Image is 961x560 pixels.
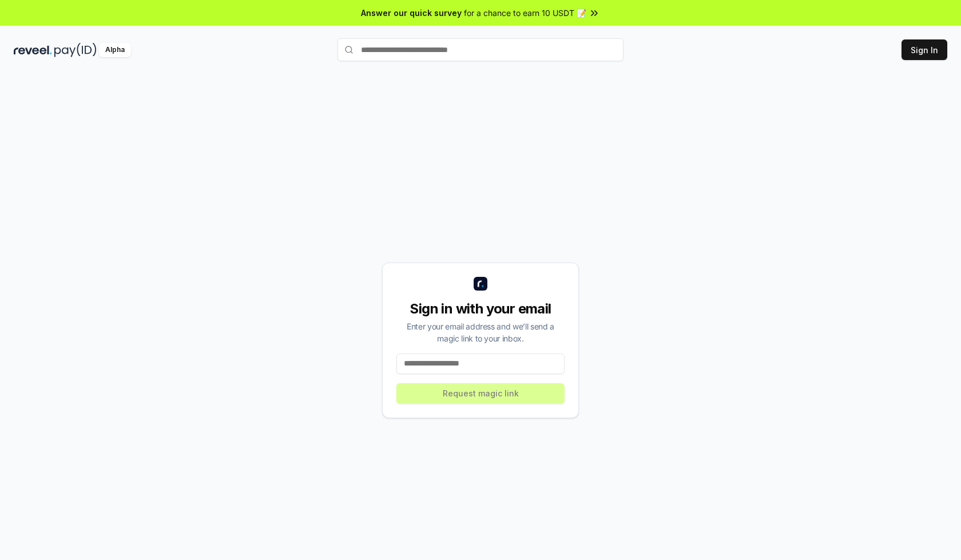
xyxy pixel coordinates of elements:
[361,7,462,19] span: Answer our quick survey
[902,39,947,60] button: Sign In
[14,43,52,57] img: reveel_dark
[396,300,565,318] div: Sign in with your email
[54,43,97,57] img: pay_id
[464,7,586,19] span: for a chance to earn 10 USDT 📝
[99,43,131,57] div: Alpha
[396,320,565,344] div: Enter your email address and we’ll send a magic link to your inbox.
[474,277,487,291] img: logo_small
